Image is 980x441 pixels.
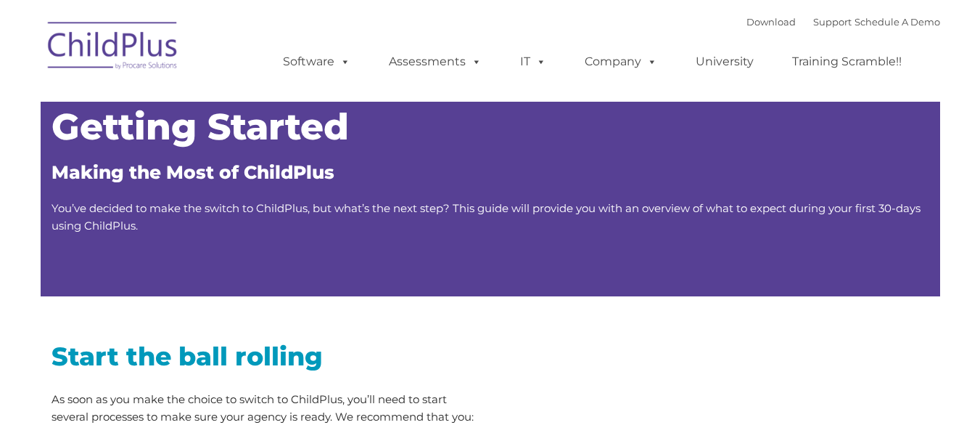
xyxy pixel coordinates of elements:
font: | [746,16,940,28]
a: Assessments [374,47,496,76]
p: As soon as you make the choice to switch to ChildPlus, you’ll need to start several processes to ... [52,391,479,426]
a: University [681,47,768,76]
a: Support [813,16,852,28]
img: ChildPlus by Procare Solutions [41,12,186,84]
a: Training Scramble!! [778,47,916,76]
span: Getting Started [52,105,349,149]
span: Making the Most of ChildPlus [52,161,334,183]
a: Company [570,47,672,76]
h2: Start the ball rolling [52,340,479,373]
a: IT [506,47,561,76]
span: You’ve decided to make the switch to ChildPlus, but what’s the next step? This guide will provide... [52,201,921,232]
a: Download [746,16,796,28]
a: Software [268,47,365,76]
a: Schedule A Demo [855,16,940,28]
